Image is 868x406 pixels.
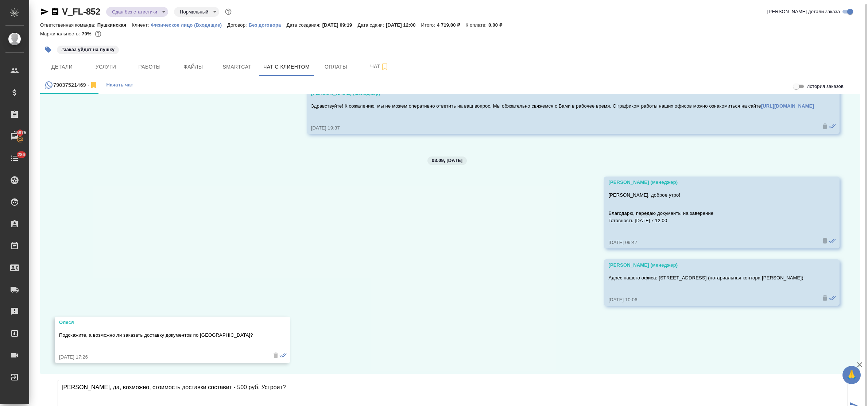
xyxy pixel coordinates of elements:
[845,367,858,383] span: 🙏
[56,46,120,52] span: заказ уйдет на пушку
[44,81,98,90] div: 79037521469 (Олеся) - (undefined)
[40,42,56,58] button: Добавить тэг
[62,7,100,16] a: V_FL-852
[51,7,59,16] button: Скопировать ссылку
[40,22,97,28] p: Ответственная команда:
[767,8,840,15] span: [PERSON_NAME] детали заказа
[132,22,151,28] p: Клиент:
[88,62,123,71] span: Услуги
[608,210,814,224] p: Благодарю, передаю документы на заверение Готовность [DATE] к 12:00
[608,296,814,303] div: [DATE] 10:06
[380,62,389,71] svg: Подписаться
[608,179,814,186] div: [PERSON_NAME] (менеджер)
[608,192,814,199] p: [PERSON_NAME], доброе утро!
[2,127,27,146] a: 15875
[89,81,98,89] svg: Отписаться
[249,22,287,28] a: Без договора
[608,262,814,269] div: [PERSON_NAME] (менеджер)
[102,76,137,94] button: Начать чат
[106,7,168,17] div: Сдан без статистики
[311,124,814,132] div: [DATE] 19:37
[9,129,31,136] span: 15875
[224,7,233,16] button: Доп статусы указывают на важность/срочность заказа
[93,29,103,39] button: 821.70 RUB;
[151,22,228,28] p: Физическое лицо (Входящие)
[106,81,133,89] span: Начать чат
[357,22,385,28] p: Дата сдачи:
[59,319,265,326] div: Олеся
[322,22,358,28] p: [DATE] 09:19
[488,22,508,28] p: 0,00 ₽
[437,22,466,28] p: 4 719,00 ₽
[40,7,49,16] button: Скопировать ссылку для ЯМессенджера
[761,103,814,109] a: [URL][DOMAIN_NAME]
[2,149,27,167] a: 286
[227,22,249,28] p: Договор:
[318,62,353,71] span: Оплаты
[151,22,228,28] a: Физическое лицо (Входящие)
[608,239,814,246] div: [DATE] 09:47
[421,22,437,28] p: Итого:
[44,62,80,71] span: Детали
[806,83,844,90] span: История заказов
[13,151,30,158] span: 286
[59,353,265,361] div: [DATE] 17:26
[132,62,167,71] span: Работы
[61,46,115,53] p: #заказ уйдет на пушку
[40,76,860,94] div: simple tabs example
[249,22,287,28] p: Без договора
[40,31,82,36] p: Маржинальность:
[110,9,159,15] button: Сдан без статистики
[608,274,814,282] p: Адрес нашего офиса: [STREET_ADDRESS] (нотариальная контора [PERSON_NAME])
[362,62,397,71] span: Чат
[220,62,255,71] span: Smartcat
[176,62,211,71] span: Файлы
[82,31,93,36] p: 79%
[432,157,462,164] p: 03.09, [DATE]
[386,22,421,28] p: [DATE] 12:00
[311,103,814,110] p: Здравствуйте! К сожалению, мы не можем оперативно ответить на ваш вопрос. Мы обязательно свяжемся...
[842,366,861,384] button: 🙏
[263,62,310,71] span: Чат с клиентом
[178,9,210,15] button: Нормальный
[59,332,265,339] p: Подскажите, а возможно ли заказать доставку документов по [GEOGRAPHIC_DATA]?
[286,22,322,28] p: Дата создания:
[466,22,489,28] p: К оплате:
[97,22,132,28] p: Пушкинская
[174,7,219,17] div: Сдан без статистики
